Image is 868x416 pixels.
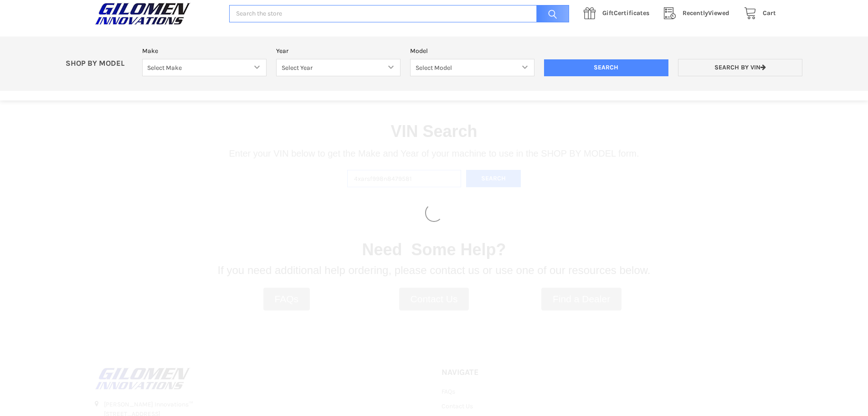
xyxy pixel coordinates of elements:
a: Search by VIN [678,59,802,77]
img: GILOMEN INNOVATIONS [92,2,193,25]
input: Search the store [229,5,569,23]
span: Cart [763,9,776,17]
span: Recently [683,9,708,17]
a: RecentlyViewed [659,8,739,19]
span: Gift [602,9,614,17]
input: Search [532,5,569,23]
input: Search [544,59,668,77]
label: Model [410,46,534,56]
label: Make [142,46,267,56]
a: GILOMEN INNOVATIONS [92,2,220,25]
p: SHOP BY MODEL [61,59,138,68]
a: GiftCertificates [579,8,659,19]
a: Cart [739,8,776,19]
span: Viewed [683,9,729,17]
label: Year [276,46,401,56]
span: Certificates [602,9,649,17]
